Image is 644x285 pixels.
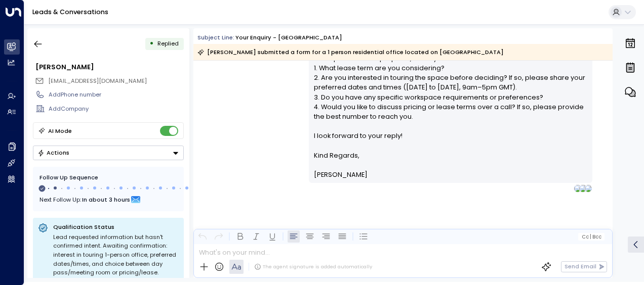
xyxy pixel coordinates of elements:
button: Undo [196,230,209,243]
span: cvoverseas@126.com [48,77,147,85]
div: AddCompany [49,105,183,113]
span: Subject Line: [197,33,234,41]
img: CVOVERSEAS@126.COM [585,185,592,192]
div: Button group with a nested menu [33,146,184,160]
span: | [590,234,591,240]
div: [PERSON_NAME] [35,62,183,72]
div: • [149,36,154,51]
span: [EMAIL_ADDRESS][DOMAIN_NAME] [48,77,147,85]
button: Redo [213,230,225,243]
span: Replied [157,39,179,47]
span: In about 3 hours [82,194,130,205]
div: Next Follow Up: [39,194,177,205]
button: Cc|Bcc [578,233,605,241]
div: The agent signature is added automatically [254,263,372,270]
button: Actions [33,146,184,160]
div: Lead requested information but hasn't confirmed intent. Awaiting confirmation: interest in tourin... [53,233,179,277]
div: Your enquiry - [GEOGRAPHIC_DATA] [235,33,342,42]
div: AI Mode [48,126,72,136]
img: NATHANCARPENTER@NEWFLEX.COM [579,185,586,192]
span: Cc Bcc [582,234,601,240]
span: Kind Regards, [314,151,359,160]
div: Actions [37,149,69,156]
p: Qualification Status [53,223,179,231]
div: [PERSON_NAME] submitted a form for a 1 person residential office located on [GEOGRAPHIC_DATA] [197,47,504,57]
a: Leads & Conversations [32,8,108,16]
img: HEATHER MORTON [574,185,581,192]
div: Follow Up Sequence [39,173,177,182]
div: AddPhone number [49,90,183,99]
span: [PERSON_NAME] [314,170,368,179]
